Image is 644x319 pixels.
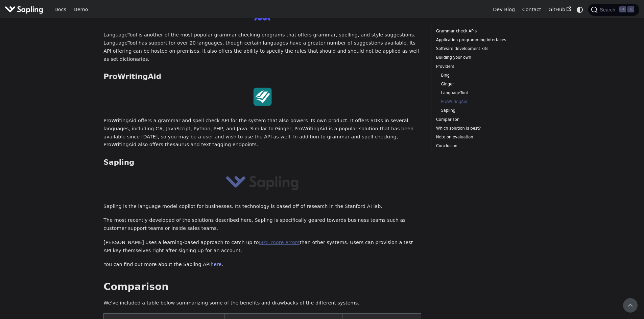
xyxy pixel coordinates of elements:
a: Grammar check APIs [436,28,528,34]
p: LanguageTool is another of the most popular grammar checking programs that offers grammar, spelli... [103,31,421,63]
p: [PERSON_NAME] uses a learning-based approach to catch up to than other systems. Users can provisi... [103,239,421,255]
p: You can find out more about the Sapling API . [103,261,421,269]
button: Scroll back to top [623,298,638,313]
p: The most recently developed of the solutions described here, Sapling is specifically geared towar... [103,216,421,233]
a: Bing [441,72,525,79]
a: Ginger [441,81,525,87]
h2: Comparison [103,281,421,293]
a: Which solution is best? [436,125,528,132]
a: Demo [70,4,92,15]
a: Note on evaluation [436,134,528,140]
button: Switch between dark and light mode (currently system mode) [575,5,585,15]
a: Building your own [436,54,528,61]
kbd: K [627,6,634,12]
a: LanguageTool [441,90,525,96]
a: Dev Blog [489,4,518,15]
a: ProWritingAid [441,99,525,105]
a: Sapling [441,107,525,114]
img: Sapling [225,173,299,192]
a: Software development kits [436,46,528,52]
button: Search (Ctrl+K) [588,4,639,16]
p: Sapling is the language model copilot for businesses. Its technology is based off of research in ... [103,203,421,211]
a: Comparison [436,116,528,123]
img: ProWritingAid [253,87,272,106]
a: Providers [436,63,528,70]
h3: Sapling [103,158,421,167]
img: Sapling.ai [5,5,43,15]
p: We've included a table below summarizing some of the benefits and drawbacks of the different syst... [103,299,421,307]
a: Sapling.ai [5,5,46,15]
a: here [211,262,221,267]
a: GitHub [545,4,575,15]
a: 60% more errors [259,240,300,245]
p: ProWritingAid offers a grammar and spell check API for the system that also powers its own produc... [103,117,421,149]
a: Conclusion [436,143,528,149]
a: Docs [51,4,70,15]
a: Application programming interfaces [436,37,528,43]
h3: ProWritingAid [103,72,421,81]
a: Contact [519,4,545,15]
span: Search [598,7,619,12]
